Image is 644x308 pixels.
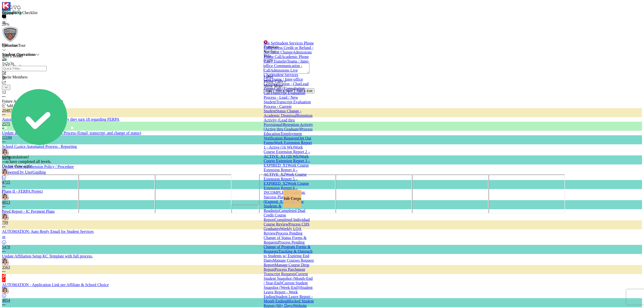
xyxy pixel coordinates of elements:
[2,265,642,298] a: 3563AUTOMATION - Application Link per Affiliate & School ChoiceEW
[264,267,305,276] a: Process Parchment Transcript Requests
[2,164,642,169] div: Update Course Extension Policy / Procedure
[2,180,642,185] div: 4715
[2,180,642,200] a: 4715Phase II - FERPA ProjectEW
[264,55,309,63] a: Academic Phone Call / Transfer
[264,68,298,77] span: Admissions Live Chat
[264,91,305,104] a: Transcript Evaluation Process - Lead / New Student
[2,169,642,180] div: EW
[2,234,642,245] div: JR
[264,41,276,45] a: Not Set
[264,258,314,267] a: Manage Courses Request Report
[264,199,304,213] a: Audit New Students & Readmits
[2,169,9,175] img: EW
[2,265,642,274] div: 3563
[2,180,642,189] div: 4715
[2,11,642,174] div: Checklist Container
[2,254,642,258] div: Update Affiliation Setup KC Template with full process.
[2,194,9,200] img: EW
[264,272,313,285] a: Current Student Snapshot (Month-End / Year-End)
[2,245,642,258] div: 5478Update Affiliation Setup KC Template with full process.
[2,258,642,265] div: EW
[489,174,565,213] iframe: UserGuiding AI Assistant
[6,43,18,48] span: Kanban
[2,220,642,229] div: 799
[2,214,9,220] img: EW
[2,170,46,174] a: Powered by UserGuiding
[264,263,309,272] a: Manage Course Drop Report
[264,172,307,186] a: Work Course Extension Report 5 – EXPIRED_X2
[2,66,47,71] input: Quick Filter...
[264,163,309,177] a: Work Course Extension Report 4 – ACTIVE_X2
[264,77,303,86] a: Teams / Inter-office Communication - Chat
[2,298,642,303] div: 4854
[2,220,642,225] div: 799
[264,41,314,50] a: Student Services Phone Call
[2,122,642,126] div: 2575
[264,281,308,290] a: Current Student Snapshot (Week-End))
[264,136,311,145] a: Opt Out Forms
[2,200,642,209] div: 4013
[2,108,642,122] a: 20487Automated email sent students on the day they turn 18 regarding FERPA
[264,181,309,195] a: Work Course Extension Report 6 – INCOMPLETE
[2,265,642,287] div: 3563AUTOMATION - Application Link per Affiliate & School Choice
[264,127,313,140] a: Process Education/Employment Verification Requests
[2,220,642,245] a: 799AUTOMATION: Auto Reply Email for Student ServicesJR
[2,135,642,140] div: 11194
[2,135,642,149] div: 11194School Choice Automated Process / Reporting
[2,245,642,249] div: 5478
[2,155,642,169] div: 4679Update Course Extension Policy / Procedure
[264,299,314,308] span: Blocked Student Report (60+ Days)
[2,234,9,240] div: JR
[2,149,642,155] div: EW
[2,194,642,200] div: EW
[284,197,301,201] h5: Job Corps
[2,155,642,164] div: 4679
[264,100,311,113] a: Transcript Evaluation Process - Current Student
[264,50,312,59] a: Admissions Phone Call
[2,155,642,180] a: 4679Update Course Extension Policy / ProcedureEW
[264,249,312,262] span: Tracking & Outreach to Students w/ Expiring End Dates
[264,113,312,127] a: Retention Activity (Lead thru Provisional)
[264,190,305,204] span: Academic Success Plan Forms (Expired_X1)
[2,180,642,194] div: 4715Phase II - FERPA Project
[264,154,310,167] a: Work Course Extension Report 3 – EXPIRED_X1
[2,245,642,265] a: 5478Update Affiliation Setup KC Template with full process.EW
[2,117,642,122] div: Automated email sent students on the day they turn 18 regarding FERPA
[2,229,642,234] div: AUTOMATION: Auto Reply Email for Student Services
[2,274,642,287] div: AUTOMATION - Application Link per Affiliate & School Choice
[264,145,310,158] span: Work Course Extension Report 2 – ACTIVE_X1 (20 Wk)
[2,200,642,220] a: 4013Need Report - IC Payment PlansEW
[264,231,307,244] span: Process Pending Change of Status Forms & Requests
[264,73,298,81] a: Student Services Chat
[2,79,642,164] div: checklist loading
[2,135,642,144] div: 11194
[2,61,6,66] span: 1x
[2,108,642,117] div: 20487
[264,82,309,95] span: Lead Zoom Call / Consultation Call
[264,122,313,131] span: Retention Activity (Active thru Graduate)
[2,155,642,160] div: 4679
[2,258,9,265] img: EW
[2,122,642,135] a: 2575Update and Review Completed_NDS Process (Email, transcript, and change of status)
[264,240,311,253] a: Process Pending Change of Program Forms & Requests
[264,222,309,231] a: Process CHS Graduates
[6,61,10,66] span: 2x
[2,131,642,135] div: Update and Review Completed_NDS Process (Email, transcript, and change of status)
[264,217,310,226] span: Completed Individual Course Review
[2,52,36,57] b: Student Operations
